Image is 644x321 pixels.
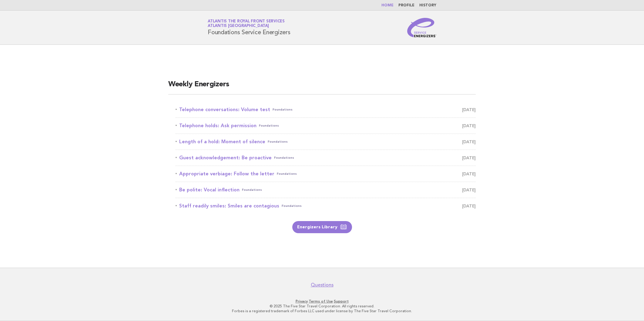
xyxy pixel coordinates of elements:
a: Energizers Library [292,221,352,233]
span: [DATE] [462,154,476,162]
a: Atlantis The Royal Front ServicesAtlantis [GEOGRAPHIC_DATA] [208,19,285,28]
a: Terms of Use [309,299,333,303]
span: [DATE] [462,105,476,114]
a: Be polite: Vocal inflectionFoundations [DATE] [176,186,476,194]
span: [DATE] [462,170,476,178]
span: Foundations [273,105,293,114]
img: Service Energizers [407,18,436,37]
a: Home [381,4,394,7]
a: Telephone holds: Ask permissionFoundations [DATE] [176,121,476,130]
span: Foundations [268,137,288,146]
span: [DATE] [462,186,476,194]
a: Length of a hold: Moment of silenceFoundations [DATE] [176,137,476,146]
span: Foundations [282,202,302,210]
span: Foundations [242,186,262,194]
h1: Foundations Service Energizers [208,20,290,35]
h2: Weekly Energizers [168,80,476,94]
span: Foundations [259,121,279,130]
a: Staff readily smiles: Smiles are contagiousFoundations [DATE] [176,202,476,210]
p: · · [136,299,508,304]
a: Privacy [296,299,308,303]
a: Appropriate verbiage: Follow the letterFoundations [DATE] [176,170,476,178]
span: [DATE] [462,137,476,146]
a: Guest acknowledgement: Be proactiveFoundations [DATE] [176,154,476,162]
a: Profile [398,4,414,7]
span: Foundations [277,170,297,178]
span: [DATE] [462,121,476,130]
p: © 2025 The Five Star Travel Corporation. All rights reserved. [136,304,508,309]
span: [DATE] [462,202,476,210]
p: Forbes is a registered trademark of Forbes LLC used under license by The Five Star Travel Corpora... [136,309,508,313]
a: Questions [311,282,334,288]
a: History [419,4,436,7]
a: Telephone conversations: Volume testFoundations [DATE] [176,105,476,114]
span: Foundations [274,154,294,162]
a: Support [334,299,349,303]
span: Atlantis [GEOGRAPHIC_DATA] [208,24,269,28]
